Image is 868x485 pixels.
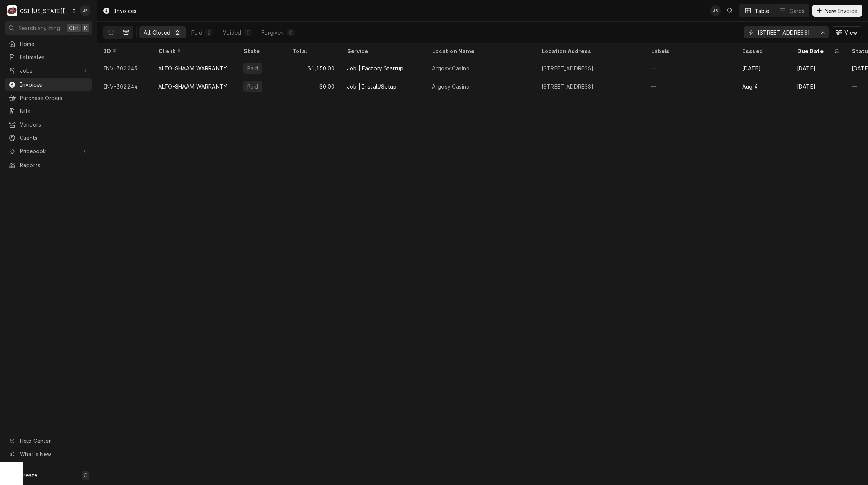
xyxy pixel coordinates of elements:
span: Bills [20,107,89,115]
div: [DATE] [791,77,846,95]
div: 0 [289,29,293,36]
a: Purchase Orders [5,92,92,104]
div: $1,150.00 [286,59,341,77]
div: CSI Kansas City's Avatar [7,5,17,16]
div: JB [710,5,721,16]
div: [STREET_ADDRESS] [541,82,594,90]
div: 0 [246,29,250,36]
a: Go to What's New [5,448,92,460]
div: Argosy Casino [432,82,470,90]
div: [DATE] [791,59,846,77]
div: Due Date [797,47,832,55]
div: — [645,77,736,95]
span: Create [20,472,37,479]
div: Service [347,47,418,55]
span: Vendors [20,120,89,128]
span: New Invoice [823,7,859,15]
div: INV-302244 [97,77,152,95]
div: 2 [207,29,211,36]
div: Cards [789,7,805,15]
div: Voided [223,29,241,36]
div: Argosy Casino [432,64,470,72]
span: Search anything [18,24,60,32]
div: CSI [US_STATE][GEOGRAPHIC_DATA] [20,7,70,15]
div: ALTO-SHAAM WARRANTY [158,82,227,90]
span: View [843,29,858,36]
span: Purchase Orders [20,94,89,102]
a: Reports [5,159,92,171]
div: Forgiven [262,29,284,36]
div: [STREET_ADDRESS] [541,64,594,72]
div: State [243,47,280,55]
div: C [7,5,17,16]
span: Pricebook [20,147,77,155]
div: Joshua Bennett's Avatar [80,5,90,16]
div: ALTO-SHAAM WARRANTY [158,64,227,72]
div: — [645,59,736,77]
button: New Invoice [812,5,862,17]
div: Total [292,47,333,55]
div: Client [158,47,230,55]
a: Estimates [5,51,92,63]
button: Open search [724,5,736,17]
span: Help Center [20,437,88,445]
button: Search anythingCtrlK [5,21,92,35]
div: Joshua Bennett's Avatar [710,5,721,16]
div: Paid [191,29,203,36]
div: Location Name [432,47,528,55]
a: Bills [5,105,92,117]
span: Clients [20,134,89,142]
span: K [84,24,87,32]
a: Clients [5,132,92,144]
div: Location Address [541,47,637,55]
div: Paid [246,82,259,90]
div: INV-302243 [97,59,152,77]
div: 2 [175,29,180,36]
span: What's New [20,450,88,458]
span: Estimates [20,53,89,61]
div: Paid [246,64,259,72]
div: Job | Install/Setup [347,82,397,90]
div: JB [80,5,90,16]
span: C [84,471,87,479]
a: Invoices [5,78,92,91]
button: Erase input [817,26,829,38]
a: Vendors [5,118,92,131]
div: Table [755,7,770,15]
span: Reports [20,161,89,169]
div: Issued [742,47,783,55]
a: Go to Jobs [5,64,92,77]
span: Ctrl [69,24,79,32]
div: Aug 4 [736,77,791,95]
button: View [832,26,862,38]
span: Jobs [20,67,77,74]
a: Home [5,38,92,50]
div: ID [103,47,144,55]
span: Invoices [20,81,89,89]
div: Job | Factory Startup [347,64,403,72]
div: $0.00 [286,77,341,95]
div: All Closed [144,29,171,36]
span: Home [20,40,89,48]
div: [DATE] [736,59,791,77]
div: Labels [651,47,730,55]
input: Keyword search [757,26,814,38]
a: Go to Pricebook [5,145,92,157]
a: Go to Help Center [5,434,92,447]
